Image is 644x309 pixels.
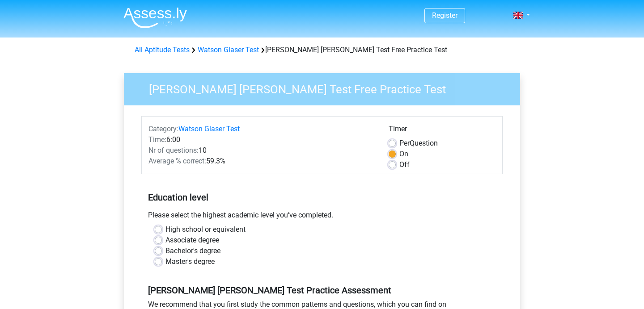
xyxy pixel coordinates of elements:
div: 10 [142,145,382,156]
a: Register [432,11,458,20]
a: All Aptitude Tests [135,46,190,54]
label: Associate degree [165,235,219,246]
span: Time: [148,135,166,144]
div: Please select the highest academic level you’ve completed. [141,210,503,224]
h5: Education level [148,188,496,206]
label: Master's degree [165,256,215,267]
span: Average % correct: [148,157,206,165]
label: Bachelor's degree [165,246,220,256]
label: Off [399,159,410,170]
span: Nr of questions: [148,146,199,154]
label: On [399,149,408,159]
img: Assessly [123,7,187,28]
label: Question [399,138,438,149]
div: 6:00 [142,134,382,145]
span: Category: [148,125,178,133]
label: High school or equivalent [165,224,246,235]
span: Per [399,139,410,147]
div: [PERSON_NAME] [PERSON_NAME] Test Free Practice Test [131,45,513,55]
h3: [PERSON_NAME] [PERSON_NAME] Test Free Practice Test [138,79,513,96]
a: Watson Glaser Test [198,46,259,54]
h5: [PERSON_NAME] [PERSON_NAME] Test Practice Assessment [148,285,496,296]
div: Timer [389,124,496,138]
a: Watson Glaser Test [178,125,240,133]
div: 59.3% [142,156,382,167]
